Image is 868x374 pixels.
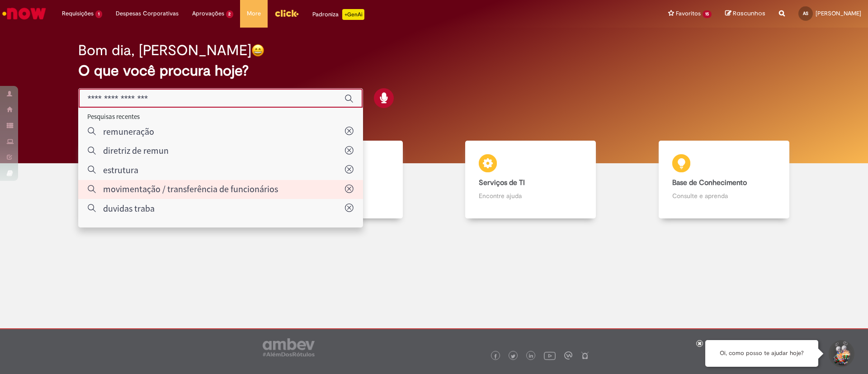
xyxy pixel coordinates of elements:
[434,141,627,219] a: Serviços de TI Encontre ajuda
[627,141,821,219] a: Base de Conhecimento Consulte e aprenda
[672,178,747,187] b: Base de Conhecimento
[816,9,861,17] span: [PERSON_NAME]
[511,354,515,359] img: logo_footer_twitter.png
[1,5,47,23] img: ServiceNow
[803,10,808,16] span: AS
[47,141,241,219] a: Tirar dúvidas Tirar dúvidas com Lupi Assist e Gen Ai
[672,191,776,200] p: Consulte e aprenda
[676,9,701,18] span: Favoritos
[493,354,498,359] img: logo_footer_facebook.png
[274,6,299,20] img: click_logo_yellow_360x200.png
[226,10,234,18] span: 2
[247,9,261,18] span: More
[342,9,364,20] p: +GenAi
[564,351,572,360] img: logo_footer_workplace.png
[78,63,790,79] h2: O que você procura hoje?
[62,9,94,18] span: Requisições
[733,9,765,18] span: Rascunhos
[251,44,264,57] img: happy-face.png
[529,354,533,359] img: logo_footer_linkedin.png
[78,43,251,58] h2: Bom dia, [PERSON_NAME]
[705,340,818,367] div: Oi, como posso te ajudar hoje?
[581,351,589,360] img: logo_footer_naosei.png
[192,9,224,18] span: Aprovações
[725,9,765,18] a: Rascunhos
[263,338,315,356] img: logo_footer_ambev_rotulo_gray.png
[95,10,102,18] span: 1
[544,350,556,361] img: logo_footer_youtube.png
[479,191,582,200] p: Encontre ajuda
[116,9,179,18] span: Despesas Corporativas
[312,9,364,20] div: Padroniza
[479,178,525,187] b: Serviços de TI
[827,340,854,367] button: Iniciar Conversa de Suporte
[703,10,712,18] span: 15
